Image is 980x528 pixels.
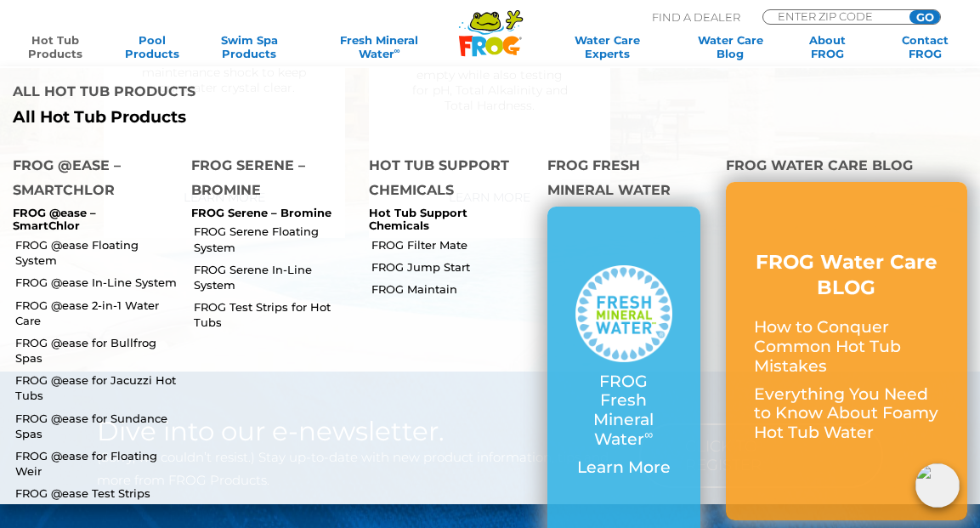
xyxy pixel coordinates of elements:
[575,372,672,450] p: FROG Fresh Mineral Water
[15,237,178,268] a: FROG @ease Floating System
[13,79,478,108] h4: All Hot Tub Products
[652,9,740,25] p: Find A Dealer
[194,224,357,254] a: FROG Serene Floating System
[754,385,939,443] p: Everything You Need to Know About Foamy Hot Tub Water
[194,262,357,292] a: FROG Serene In-Line System
[371,281,535,297] a: FROG Maintain
[13,108,478,128] a: All Hot Tub Products
[15,448,178,479] a: FROG @ease for Floating Weir
[754,250,939,451] a: FROG Water Care BLOG How to Conquer Common Hot Tub Mistakes Everything You Need to Know About Foa...
[371,259,535,275] a: FROG Jump Start
[13,153,166,207] h4: FROG @ease – SmartChlor
[369,153,522,207] h4: Hot Tub Support Chemicals
[726,153,967,182] h4: FROG Water Care Blog
[15,275,178,290] a: FROG @ease In-Line System
[754,318,939,376] p: How to Conquer Common Hot Tub Mistakes
[194,299,357,330] a: FROG Test Strips for Hot Tubs
[212,33,287,60] a: Swim SpaProducts
[15,411,178,441] a: FROG @ease for Sundance Spas
[909,10,940,24] input: GO
[887,33,963,60] a: ContactFROG
[754,250,939,301] h3: FROG Water Care BLOG
[309,33,449,60] a: Fresh MineralWater∞
[776,10,891,22] input: Zip Code Form
[15,485,178,501] a: FROG @ease Test Strips
[369,207,522,233] p: Hot Tub Support Chemicals
[915,463,960,508] img: openIcon
[790,33,865,60] a: AboutFROG
[371,237,535,253] a: FROG Filter Mate
[394,46,400,55] sup: ∞
[191,153,344,207] h4: FROG Serene – Bromine
[114,33,190,60] a: PoolProducts
[17,33,93,60] a: Hot TubProducts
[13,207,166,233] p: FROG @ease – SmartChlor
[644,427,653,442] sup: ∞
[15,298,178,328] a: FROG @ease 2-in-1 Water Care
[547,153,700,207] h4: FROG Fresh Mineral Water
[693,33,768,60] a: Water CareBlog
[575,458,672,478] p: Learn More
[191,207,344,220] p: FROG Serene – Bromine
[575,265,672,486] a: FROG Fresh Mineral Water∞ Learn More
[543,33,671,60] a: Water CareExperts
[15,372,178,403] a: FROG @ease for Jacuzzi Hot Tubs
[15,335,178,366] a: FROG @ease for Bullfrog Spas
